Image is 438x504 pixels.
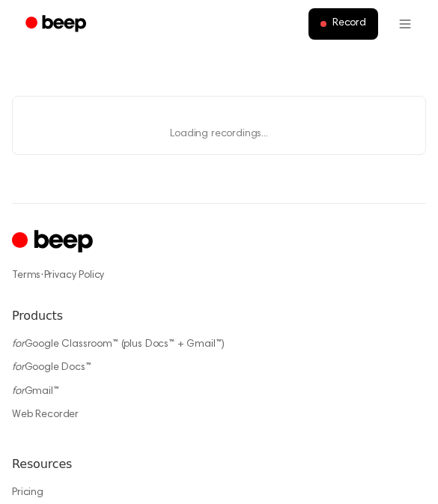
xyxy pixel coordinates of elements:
[12,268,426,283] div: ·
[12,386,59,397] a: forGmail™
[12,410,79,420] a: Web Recorder
[308,8,378,40] button: Record
[12,228,97,257] a: Cruip
[12,488,43,498] a: Pricing
[12,339,225,350] a: forGoogle Classroom™ (plus Docs™ + Gmail™)
[12,362,25,373] i: for
[387,6,423,42] button: Open menu
[12,307,426,325] h6: Products
[44,270,105,281] a: Privacy Policy
[12,362,91,373] a: forGoogle Docs™
[12,270,40,281] a: Terms
[12,386,25,397] i: for
[12,455,426,473] h6: Resources
[12,339,25,350] i: for
[13,127,425,142] p: Loading recordings...
[15,10,100,39] a: Beep
[332,17,366,31] span: Record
